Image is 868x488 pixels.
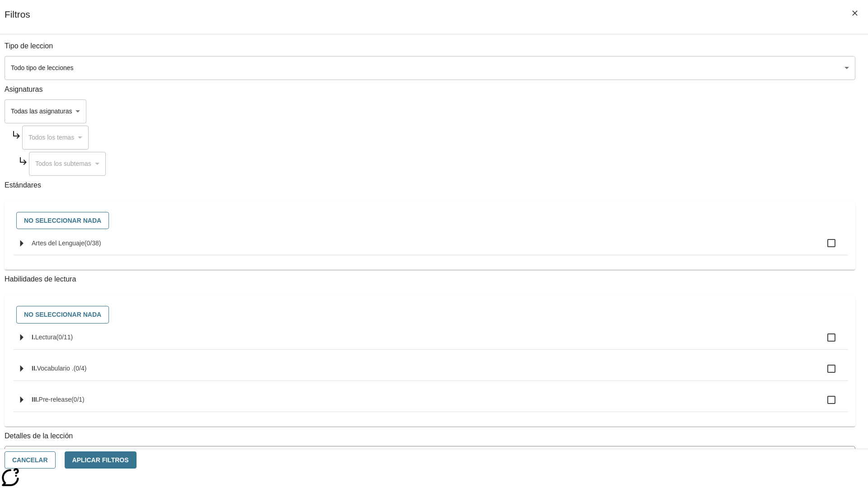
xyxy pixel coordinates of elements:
p: Estándares [5,180,855,191]
button: Aplicar Filtros [65,451,137,469]
span: 0 estándares seleccionados/1 estándares en grupo [71,396,85,403]
span: III. [32,396,39,403]
span: Pre-release [39,396,71,403]
div: Seleccione una Asignatura [5,99,86,123]
div: Seleccione una Asignatura [22,126,89,150]
p: Habilidades de lectura [5,274,855,285]
h1: Filtros [5,9,30,34]
div: Seleccione un tipo de lección [5,56,855,80]
button: Cerrar los filtros del Menú lateral [845,4,864,23]
button: Cancelar [5,451,56,469]
div: Seleccione una Asignatura [29,152,106,176]
span: 0 estándares seleccionados/38 estándares en grupo [85,239,101,247]
span: 0 estándares seleccionados/11 estándares en grupo [56,333,73,341]
span: I. [32,333,35,341]
button: No seleccionar nada [16,306,109,324]
span: II. [32,365,37,372]
div: Seleccione habilidades [12,304,848,326]
span: Artes del Lenguaje [32,239,85,247]
button: No seleccionar nada [16,212,109,230]
ul: Seleccione estándares [14,231,848,263]
div: La Actividad cubre los factores a considerar para el ajuste automático del lexile [5,446,855,466]
span: 0 estándares seleccionados/4 estándares en grupo [74,365,87,372]
div: Seleccione estándares [12,210,848,232]
span: Vocabulario . [37,365,74,372]
span: Lectura [35,333,57,341]
p: Asignaturas [5,84,855,95]
p: Detalles de la lección [5,431,855,441]
ul: Seleccione habilidades [14,326,848,419]
p: Tipo de leccion [5,41,855,52]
